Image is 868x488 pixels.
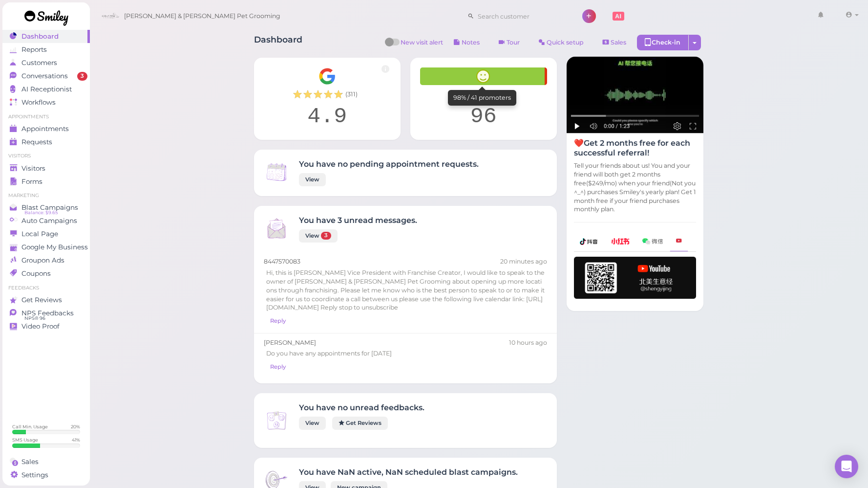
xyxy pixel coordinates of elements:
[21,72,68,80] span: Conversations
[2,153,90,159] li: Visitors
[2,455,90,468] a: Sales
[264,159,289,185] img: Inbox
[21,471,48,479] span: Settings
[299,467,518,477] h4: You have NaN active, NaN scheduled blast campaigns.
[318,67,336,85] img: Google__G__Logo-edd0e34f60d7ca4a2f4ece79cff21ae3.svg
[448,90,516,105] div: 98% / 41 promoters
[299,403,424,412] h4: You have no unread feedbacks.
[574,161,696,214] p: Tell your friends about us! You and your friend will both get 2 months free($249/mo) when your fr...
[299,229,338,243] a: View 3
[2,320,90,333] a: Video Proof
[445,35,488,50] button: Notes
[21,309,74,317] span: NPS Feedbacks
[21,164,45,173] span: Visitors
[2,214,90,227] a: Auto Campaigns
[21,230,58,238] span: Local Page
[264,408,289,433] img: Inbox
[2,192,90,199] li: Marketing
[580,238,598,245] img: douyin-2727e60b7b0d5d1bbe969c21619e8014.png
[594,35,635,50] a: Sales
[124,2,280,30] span: [PERSON_NAME] & [PERSON_NAME] Pet Grooming
[611,238,630,244] img: xhs-786d23addd57f6a2be217d5a65f4ab6b.png
[21,243,88,251] span: Google My Business
[21,138,52,146] span: Requests
[567,57,703,133] img: AI receptionist
[2,83,90,96] a: AI Receptionist
[12,437,38,443] div: SMS Usage
[254,35,302,53] h1: Dashboard
[24,209,58,217] span: Balance: $9.65
[332,417,388,430] a: Get Reviews
[2,135,90,149] a: Requests
[500,257,547,266] div: 10/14 08:36am
[21,32,59,41] span: Dashboard
[2,293,90,307] a: Get Reviews
[21,296,62,304] span: Get Reviews
[2,267,90,280] a: Coupons
[574,257,696,299] img: youtube-h-92280983ece59b2848f85fc261e8ffad.png
[2,285,90,291] li: Feedbacks
[21,59,57,67] span: Customers
[21,98,56,107] span: Workflows
[2,175,90,188] a: Forms
[24,314,45,322] span: NPS® 96
[264,216,289,241] img: Inbox
[321,232,331,240] span: 3
[299,417,326,430] a: View
[264,360,292,374] a: Reply
[2,30,90,43] a: Dashboard
[401,38,443,53] span: New visit alert
[2,69,90,83] a: Conversations 3
[637,35,689,50] div: Check-in
[611,39,626,46] span: Sales
[264,314,292,328] a: Reply
[264,347,547,360] div: Do you have any appointments for [DATE]
[474,8,569,24] input: Search customer
[77,72,87,81] span: 3
[2,56,90,69] a: Customers
[21,177,42,186] span: Forms
[21,203,78,212] span: Blast Campaigns
[264,266,547,314] div: Hi, this is [PERSON_NAME] Vice President with Franchise Creator, I would like to speak to the own...
[71,423,80,430] div: 20 %
[264,104,391,130] div: 4.9
[72,437,80,443] div: 41 %
[509,338,547,347] div: 10/13 11:20pm
[21,256,64,265] span: Groupon Ads
[21,269,51,278] span: Coupons
[299,159,479,169] h4: You have no pending appointment requests.
[2,307,90,320] a: NPS Feedbacks NPS® 96
[490,35,528,50] a: Tour
[2,227,90,241] a: Local Page
[21,125,69,133] span: Appointments
[264,257,547,266] div: 8447570083
[299,173,326,186] a: View
[420,104,547,130] div: 96
[2,113,90,120] li: Appointments
[299,216,417,225] h4: You have 3 unread messages.
[574,138,696,157] h4: ❤️Get 2 months free for each successful referral!
[2,254,90,267] a: Groupon Ads
[530,35,592,50] a: Quick setup
[21,85,72,93] span: AI Receptionist
[345,90,358,99] span: ( 311 )
[21,45,47,54] span: Reports
[2,241,90,254] a: Google My Business
[2,43,90,56] a: Reports
[21,322,60,331] span: Video Proof
[2,162,90,175] a: Visitors
[420,90,547,99] div: 30-day NPS®
[21,217,77,225] span: Auto Campaigns
[264,338,547,347] div: [PERSON_NAME]
[2,468,90,482] a: Settings
[642,238,663,244] img: wechat-a99521bb4f7854bbf8f190d1356e2cdb.png
[12,423,48,430] div: Call Min. Usage
[835,455,858,478] div: Open Intercom Messenger
[2,96,90,109] a: Workflows
[21,458,39,466] span: Sales
[2,201,90,214] a: Blast Campaigns Balance: $9.65
[2,122,90,135] a: Appointments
